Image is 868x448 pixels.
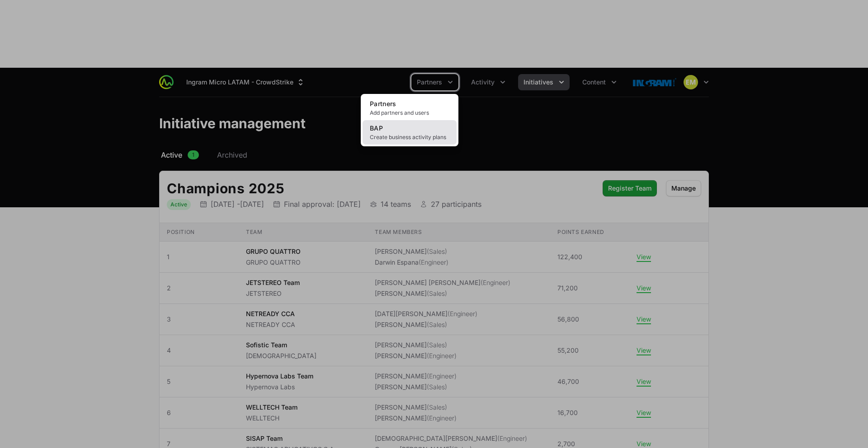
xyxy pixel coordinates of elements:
[363,120,457,145] a: BAPCreate business activity plans
[370,134,449,141] span: Create business activity plans
[370,124,383,132] span: BAP
[370,100,396,107] span: Partners
[363,96,457,120] a: PartnersAdd partners and users
[370,109,449,117] span: Add partners and users
[411,74,458,90] div: Partners menu
[174,74,622,90] div: Main navigation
